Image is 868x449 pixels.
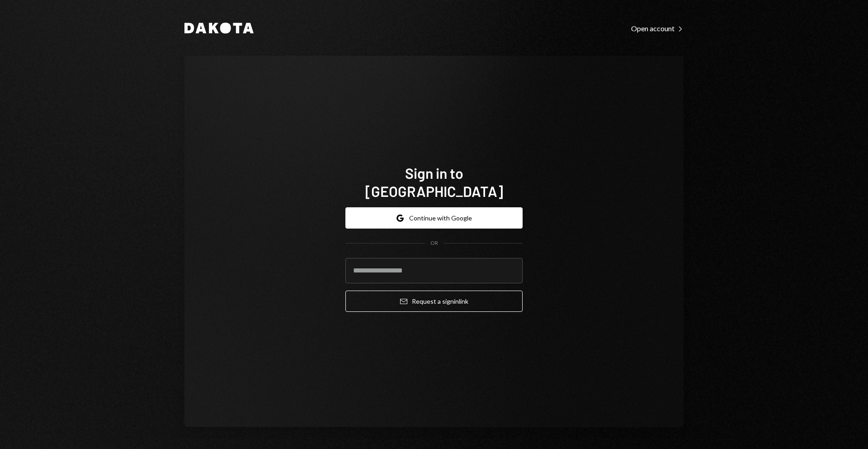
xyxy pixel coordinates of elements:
a: Open account [631,23,684,33]
h1: Sign in to [GEOGRAPHIC_DATA] [345,164,523,200]
div: OR [430,239,438,247]
div: Open account [631,24,684,33]
button: Request a signinlink [345,291,523,312]
button: Continue with Google [345,207,523,229]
